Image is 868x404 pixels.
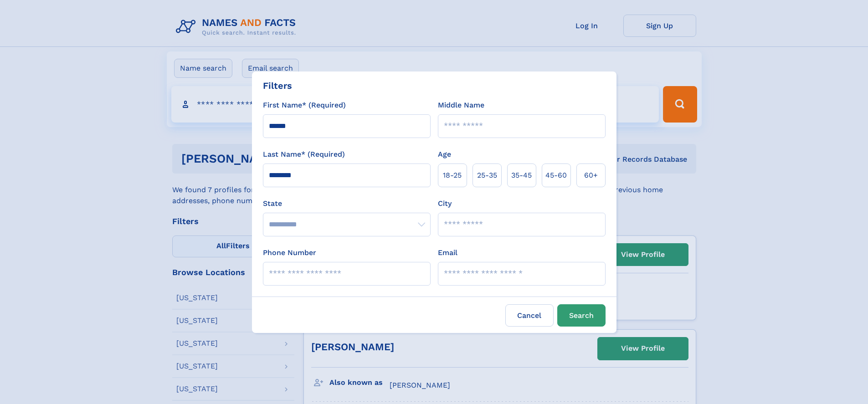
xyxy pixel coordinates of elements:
button: Search [557,304,606,327]
label: State [263,198,431,209]
label: Cancel [505,304,554,327]
label: First Name* (Required) [263,100,346,111]
span: 18‑25 [443,170,462,181]
label: Last Name* (Required) [263,149,345,160]
span: 25‑35 [477,170,497,181]
span: 35‑45 [511,170,532,181]
div: Filters [263,79,292,92]
span: 60+ [584,170,598,181]
label: City [438,198,452,209]
label: Middle Name [438,100,484,111]
label: Email [438,247,457,258]
span: 45‑60 [545,170,567,181]
label: Age [438,149,451,160]
label: Phone Number [263,247,316,258]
